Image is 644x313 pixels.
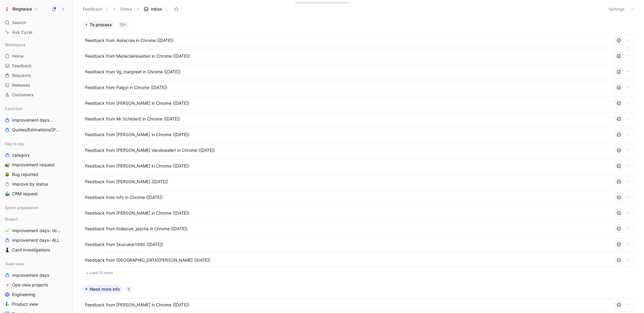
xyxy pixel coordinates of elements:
[2,236,70,245] a: improvement days- ALL
[5,205,39,211] span: Sprint preparation
[2,226,70,235] a: Improvement days- tickets ready
[12,272,49,278] span: Improvement days
[12,237,59,243] span: improvement days- ALL
[83,144,633,157] a: Feedback from [PERSON_NAME] Vandewalle1 in Chrome ([DATE])
[5,248,10,252] img: ♟️
[12,117,57,123] span: Improvement days
[83,222,633,235] a: Feedback from Kolesnyk_jascha in Chrome ([DATE])
[12,191,38,197] span: CRM request
[2,170,70,179] a: 🪲Bug reported
[85,225,611,232] span: Feedback from Kolesnyk_jascha in Chrome ([DATE])
[82,285,123,293] button: Need more info
[2,125,70,134] a: Quotes/Estimations/[PERSON_NAME]
[85,84,611,91] span: Feedback from Palgyi in Chrome ([DATE])
[2,5,40,13] button: RingtwiceRingtwice
[2,81,70,90] a: Releases
[12,29,32,36] span: Ask Cycle
[125,286,133,292] div: 6
[2,61,70,70] a: Feedback
[83,112,633,126] a: Feedback from Mr Schilder0 in Chrome ([DATE])
[4,246,11,254] button: ♟️
[12,63,32,69] span: Feedback
[5,283,10,287] img: 🤸
[2,139,70,148] div: Day to day
[85,147,611,154] span: Feedback from [PERSON_NAME] Vandewalle1 in Chrome ([DATE])
[90,286,120,292] span: Need more info
[12,6,32,12] h1: Ringtwice
[4,6,10,12] img: Ringtwice
[2,116,70,125] a: Improvement daysTeam view
[2,203,70,212] div: Sprint preparation
[12,171,38,177] span: Bug reported
[2,18,70,27] div: Search
[12,181,48,187] span: Improve by status
[2,40,70,49] div: Workspace
[5,191,10,196] img: 🤖
[2,271,70,280] a: Improvement days
[2,28,70,37] a: Ask Cycle
[606,5,627,13] button: Settings
[85,131,611,138] span: Feedback from [PERSON_NAME] in Chrome ([DATE])
[12,92,34,98] span: Customers
[12,301,38,307] span: Product view
[2,280,70,289] a: 🤸Ope view projects
[2,139,70,198] div: Day to daycategory🐌Improvement request🪲Bug reportedImprove by status🤖CRM request
[12,228,63,234] span: Improvement days- tickets ready
[83,81,633,94] a: Feedback from Palgyi in Chrome ([DATE])
[12,53,24,59] span: Home
[2,52,70,61] a: Home
[85,37,611,44] span: Feedback from Asiracraa in Chrome ([DATE])
[5,141,24,147] span: Day to day
[2,151,70,160] a: category
[5,216,18,222] span: Project
[12,72,31,78] span: Requests
[83,97,633,110] a: Feedback from [PERSON_NAME] in Chrome ([DATE])
[83,128,633,141] a: Feedback from [PERSON_NAME] in Chrome ([DATE])
[83,159,633,173] a: Feedback from [PERSON_NAME] in Chrome ([DATE])
[2,160,70,169] a: 🐌Improvement request
[85,301,611,308] span: Feedback from [PERSON_NAME] in Chrome ([DATE])
[2,180,70,189] a: Improve by status
[85,115,611,123] span: Feedback from Mr Schilder0 in Chrome ([DATE])
[5,261,24,267] span: Team view
[5,42,26,48] span: Workspace
[85,241,611,248] span: Feedback from Skucuker1990 ([DATE])
[12,82,30,88] span: Releases
[12,292,35,298] span: Engineering
[2,104,70,113] div: Favorites
[4,171,11,178] button: 🪲
[80,5,111,14] button: Feedback
[83,238,633,251] a: Feedback from Skucuker1990 ([DATE])
[83,269,633,276] button: Load 15 more
[4,301,11,308] button: 🧞‍♂️
[85,194,611,201] span: Feedback from Info in Chrome ([DATE])
[80,21,636,280] div: To process15+Load 15 more
[117,5,135,14] button: Views
[5,302,10,307] img: 🧞‍♂️
[5,106,22,112] span: Favorites
[83,65,633,78] a: Feedback from Vg_margreet in Chrome ([DATE])
[141,5,171,14] button: Inbox
[2,300,70,309] a: 🧞‍♂️Product view
[2,290,70,299] a: Engineering
[117,22,129,28] div: 15+
[12,162,55,168] span: Improvement request
[12,282,48,288] span: Ope view projects
[83,298,633,311] a: Feedback from [PERSON_NAME] in Chrome ([DATE])
[85,68,611,75] span: Feedback from Vg_margreet in Chrome ([DATE])
[85,257,611,264] span: Feedback from [GEOGRAPHIC_DATA][PERSON_NAME] ([DATE])
[5,172,10,177] img: 🪲
[83,50,633,63] a: Feedback from Marieclairesalden in Chrome ([DATE])
[12,152,30,158] span: category
[2,90,70,99] a: Customers
[83,254,633,267] a: Feedback from [GEOGRAPHIC_DATA][PERSON_NAME] ([DATE])
[5,162,10,167] img: 🐌
[2,203,70,214] div: Sprint preparation
[83,175,633,188] a: Feedback from [PERSON_NAME] ([DATE])
[4,190,11,197] button: 🤖
[85,178,611,185] span: Feedback from [PERSON_NAME] ([DATE])
[12,247,50,253] span: Card investigations
[90,22,112,28] span: To process
[2,215,70,254] div: ProjectImprovement days- tickets readyimprovement days- ALL♟️Card investigations
[2,189,70,198] a: 🤖CRM request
